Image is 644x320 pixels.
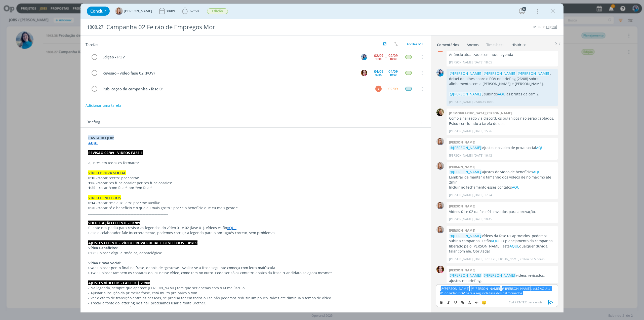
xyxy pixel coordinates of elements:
strong: Vídeo Prova Social: [88,261,121,265]
span: Concluir [90,9,106,13]
span: 26/08 às 10:10 [474,100,494,104]
button: Y [375,85,382,93]
span: @ [471,286,474,291]
span: para enviar [509,300,544,305]
p: Lembrar de manter o tamanho dos vídeos de no máximo até 2min. [449,175,555,185]
strong: 1:06 - [88,181,98,185]
img: A [436,226,444,233]
img: A [115,7,123,15]
a: MOR [533,24,542,29]
span: Ctrl + ENTER [509,300,528,305]
button: A[PERSON_NAME] [115,7,152,15]
div: Publicação da campanha - fase 01 [100,86,371,92]
img: E [436,69,444,77]
strong: 0:14 - [88,200,98,205]
span: @[PERSON_NAME] [450,233,481,238]
div: 30/09 [166,9,176,13]
b: [PERSON_NAME] [449,268,475,272]
img: B [436,266,444,273]
p: - Ver o efeito de transição entre as pessoas, se precisa ter em todos ou se não podemos reduzir u... [88,296,423,301]
span: e [PERSON_NAME] editou [493,257,529,261]
div: 02/09 [388,87,398,91]
span: -- [385,71,387,75]
button: Adicionar uma tarefa [85,101,122,110]
span: Briefing [87,119,100,126]
span: @ [502,286,505,291]
img: A [436,202,444,209]
span: há 5 horas [530,257,545,261]
p: Ajustes no vídeo de prova social [449,145,555,150]
div: 02/09 [388,54,398,57]
p: vídeos revisados, ajustes no briefing. [449,273,555,283]
a: Histórico [511,40,527,47]
a: AQUI. [536,145,546,150]
span: @[PERSON_NAME] [484,71,515,76]
p: - Na legenda, sempre que aparece [PERSON_NAME] tem que ser apenas com o M maiúsculo. [88,286,423,291]
div: 04/09 [374,70,383,73]
span: @[PERSON_NAME] [518,71,549,76]
a: AQUI. [533,169,543,174]
div: dialog [80,4,563,312]
div: Y [436,45,444,52]
img: arrow-down-up.svg [394,42,398,46]
a: AQUI, [510,244,519,248]
p: , está AQUI a V1 do vídeo POV para a segunda fase dos patrocinados. [440,286,554,296]
span: @ [441,286,444,291]
a: Timesheet [486,40,504,47]
p: trocar "me auxiliam" por "me auxilia" [88,200,423,205]
strong: VÍDEO PROVA SOCIAL [88,170,126,175]
p: - Tirar esses trechos aqui: [88,305,423,310]
div: Anexos [467,42,479,47]
span: Abertas 3/19 [407,42,423,46]
span: @[PERSON_NAME] [450,169,481,174]
div: 09:00 [375,73,382,76]
img: A [436,138,444,145]
span: [PERSON_NAME] [441,286,469,291]
span: [DATE] 10:45 [474,217,492,222]
p: Incluir no fechamento esses contatos [449,185,555,190]
p: , deixei detalhes sobre o POV no briefing (26/08) sobre alinhamento com a [PERSON_NAME] e [PERSON... [449,71,555,86]
strong: 0:10 - [88,175,98,180]
strong: 1:25 - [88,185,98,190]
span: [DATE] 17:24 [474,193,492,197]
strong: VÍDEO BENEFÍCIOS [88,195,121,200]
a: AQUI. [512,185,521,190]
p: - Ajustar a locução da primeira frase, está muito pra baixo o tom. [88,291,423,296]
img: A [436,162,444,170]
p: - Trocar a fonte do lettering no final, precisamos usar a fonte Brother. [88,301,423,306]
strong: Vídeo Benefícios: [88,245,118,250]
span: @[PERSON_NAME] [450,71,481,76]
p: [PERSON_NAME] [449,60,473,65]
span: [DATE] 16:43 [474,153,492,158]
strong: AJUSTES VÍDEO 01 - FASE 01 | 29/08 [88,280,150,285]
p: [PERSON_NAME] [449,129,473,133]
div: 18:00 [390,57,396,60]
div: 10:00 [390,73,396,76]
p: 0:40: Colocar ponto final na frase, depois de "gostosa". Avaliar se a frase seguinte começa com l... [88,265,423,270]
p: [PERSON_NAME] [449,257,473,261]
a: AQUI [88,140,98,145]
img: E [361,54,367,60]
strong: _____________________________________________________ [88,210,168,215]
img: B [361,70,367,76]
button: Edição [207,8,228,14]
span: [PERSON_NAME] [502,286,531,291]
img: C [436,109,444,116]
b: [PERSON_NAME] [449,228,475,233]
span: @[PERSON_NAME] [450,273,481,278]
button: Concluir [87,7,110,16]
span: [PERSON_NAME] [471,286,500,291]
b: [PERSON_NAME] [449,140,475,145]
p: trocar "com falar" por "em falar" [88,185,423,190]
b: [PERSON_NAME] [449,204,475,208]
p: 0:08: Colocar vírgula "médica, odontológica". [88,251,423,256]
p: trocar "é o benefício é o que eu mais gosto." por "é o benefício que eu mais gosto." [88,205,423,210]
strong: REVISÃO 02/09 - VÍDEOS FASE 1 [88,150,143,155]
span: 1808.27 [87,24,103,30]
p: Caso o colaborador fale incorretamente, podemos corrigir a legenda para o português correto, sem ... [88,230,423,235]
strong: SOLICITAÇÃO CLIENTE - 01/09 [88,221,140,225]
p: Como sinalizado via discord, os orgânicos não serão captados. Estou concluindo a tarefa do dia. [449,116,555,126]
button: B [360,69,368,77]
a: Digital [546,24,557,29]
